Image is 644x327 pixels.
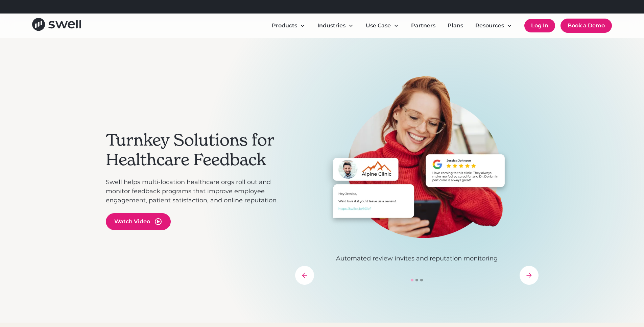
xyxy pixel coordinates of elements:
[106,213,171,230] a: open lightbox
[360,19,404,32] div: Use Case
[524,19,555,32] a: Log In
[312,19,359,32] div: Industries
[420,279,423,281] div: Show slide 3 of 3
[470,19,518,32] div: Resources
[295,254,539,263] p: Automated review invites and reputation monitoring
[406,19,441,32] a: Partners
[415,279,418,281] div: Show slide 2 of 3
[272,22,297,30] div: Products
[520,266,539,285] div: next slide
[114,218,150,226] div: Watch Video
[525,254,644,327] iframe: Chat Widget
[266,19,311,32] div: Products
[295,76,539,263] div: 1 of 3
[295,266,314,285] div: previous slide
[560,19,612,33] a: Book a Demo
[106,178,288,205] p: Swell helps multi-location healthcare orgs roll out and monitor feedback programs that improve em...
[366,22,391,30] div: Use Case
[106,130,288,169] h2: Turnkey Solutions for Healthcare Feedback
[475,22,504,30] div: Resources
[295,76,539,285] div: carousel
[442,19,469,32] a: Plans
[32,18,81,33] a: home
[317,22,345,30] div: Industries
[411,279,413,281] div: Show slide 1 of 3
